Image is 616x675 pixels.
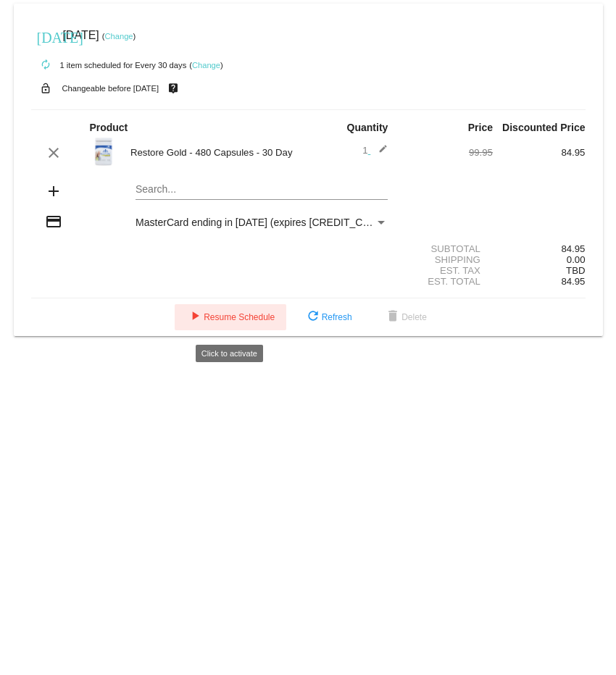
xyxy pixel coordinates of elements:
[370,144,388,162] mat-icon: edit
[186,312,275,322] span: Resume Schedule
[384,312,427,322] span: Delete
[304,312,352,322] span: Refresh
[372,304,438,330] button: Delete
[567,254,586,265] span: 0.00
[400,276,493,287] div: Est. Total
[186,309,204,326] mat-icon: play_arrow
[45,213,62,230] mat-icon: credit_card
[493,243,586,254] div: 84.95
[468,122,493,133] strong: Price
[104,32,133,41] a: Change
[37,28,54,45] mat-icon: [DATE]
[304,309,322,326] mat-icon: refresh
[45,144,62,162] mat-icon: clear
[362,145,388,156] span: 1
[37,56,54,74] mat-icon: autorenew
[192,61,220,70] a: Change
[347,122,388,133] strong: Quantity
[62,29,99,41] span: [DATE]
[31,61,187,70] small: 1 item scheduled for Every 30 days
[102,32,136,41] small: ( )
[400,243,493,254] div: Subtotal
[384,309,401,326] mat-icon: delete
[136,217,421,228] span: MasterCard ending in [DATE] (expires [CREDIT_CARD_DATA])
[37,79,54,98] mat-icon: lock_open
[175,304,286,330] button: Resume Schedule
[45,183,62,200] mat-icon: add
[165,79,182,98] mat-icon: live_help
[293,304,364,330] button: Refresh
[493,147,586,158] div: 84.95
[136,184,388,196] input: Search...
[400,254,493,265] div: Shipping
[89,122,128,133] strong: Product
[89,137,118,166] img: Restore-Gold.jpg
[123,147,308,158] div: Restore Gold - 480 Capsules - 30 Day
[561,276,585,287] span: 84.95
[62,84,159,93] small: Changeable before [DATE]
[400,265,493,276] div: Est. Tax
[502,122,585,133] strong: Discounted Price
[400,147,493,158] div: 99.95
[136,217,388,228] mat-select: Payment Method
[189,61,223,70] small: ( )
[566,265,585,276] span: TBD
